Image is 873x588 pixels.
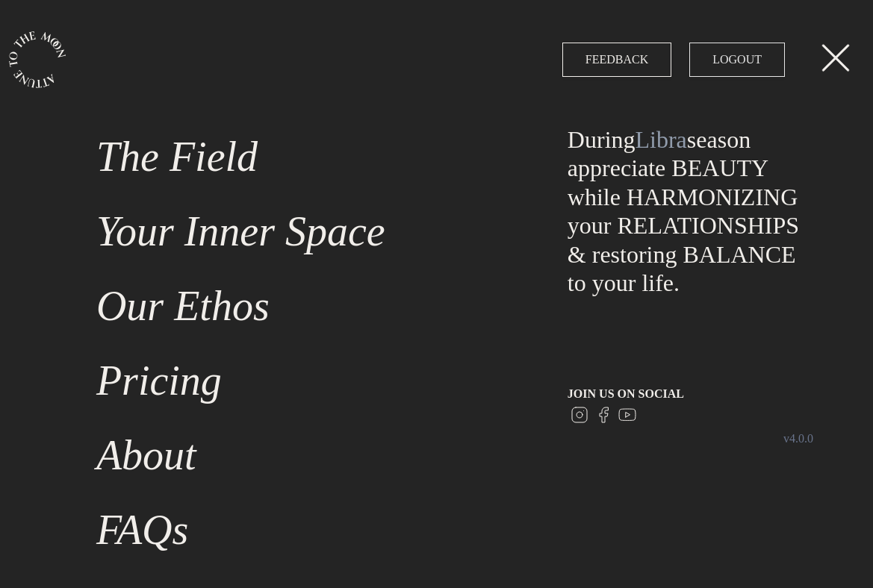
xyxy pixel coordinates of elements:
[636,126,687,153] span: Libra
[689,43,785,77] a: LOGOUT
[87,269,524,343] a: Our Ethos
[562,43,671,77] button: FEEDBACK
[794,45,869,75] a: menu
[568,125,813,297] div: During season appreciate BEAUTY while HARMONIZING your RELATIONSHIPS & restoring BALANCE to your ...
[568,385,813,403] p: JOIN US ON SOCIAL
[87,343,524,418] a: Pricing
[87,119,524,194] a: The Field
[87,418,524,492] a: About
[87,194,524,269] a: Your Inner Space
[585,51,648,69] span: FEEDBACK
[568,430,813,448] p: v4.0.0
[87,492,524,567] a: FAQs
